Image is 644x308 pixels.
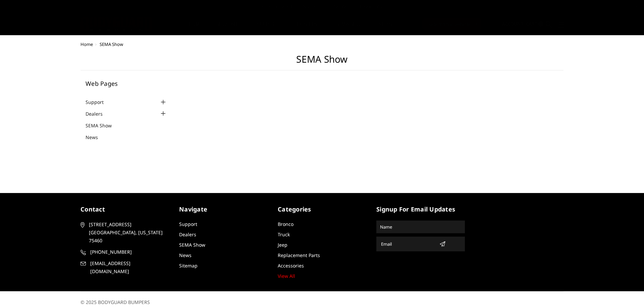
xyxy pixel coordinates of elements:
[179,262,198,269] a: Sitemap
[377,222,464,232] input: Name
[179,242,205,248] a: SEMA Show
[278,205,366,214] h5: Categories
[297,22,322,35] a: Dealers
[89,221,167,245] span: [STREET_ADDRESS] [GEOGRAPHIC_DATA], [US_STATE] 75460
[278,262,304,269] a: Accessories
[538,21,543,26] span: 0
[80,17,153,31] img: BODYGUARD BUMPERS
[179,252,192,258] a: News
[80,248,169,256] a: [PHONE_NUMBER]
[376,205,465,214] h5: signup for email updates
[278,221,293,227] a: Bronco
[360,3,382,10] a: More Info
[257,22,283,35] a: Support
[86,80,167,86] h5: Web Pages
[475,20,478,27] span: ▾
[278,252,320,258] a: Replacement Parts
[80,259,169,275] a: [EMAIL_ADDRESS][DOMAIN_NAME]
[86,134,106,141] a: News
[422,18,481,30] button: Select Your Vehicle
[179,231,196,238] a: Dealers
[100,41,123,47] span: SEMA Show
[378,239,437,249] input: Email
[80,41,93,47] a: Home
[90,259,168,275] span: [EMAIL_ADDRESS][DOMAIN_NAME]
[502,21,524,27] span: Account
[278,242,287,248] a: Jeep
[86,110,111,117] a: Dealers
[216,22,244,35] a: shop all
[526,21,537,27] span: Cart
[86,122,120,129] a: SEMA Show
[428,21,471,28] span: Select Your Vehicle
[378,22,392,35] a: News
[179,221,197,227] a: Support
[80,299,150,305] span: © 2025 BODYGUARD BUMPERS
[189,22,203,35] a: Home
[179,205,268,214] h5: Navigate
[526,15,543,33] a: Cart 0
[278,273,295,279] a: View All
[80,54,563,70] h1: SEMA Show
[80,205,169,214] h5: contact
[86,99,112,106] a: Support
[278,231,290,238] a: Truck
[336,22,365,35] a: SEMA Show
[90,248,168,256] span: [PHONE_NUMBER]
[502,15,524,33] a: Account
